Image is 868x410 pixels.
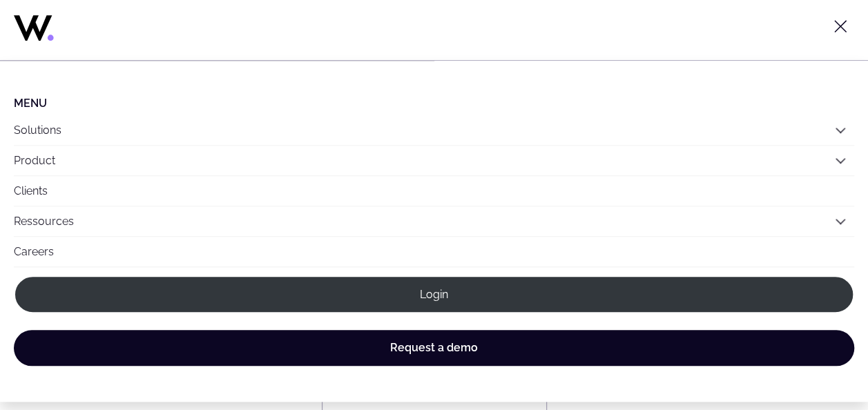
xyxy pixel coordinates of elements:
li: Menu [14,97,854,110]
a: Login [14,275,854,313]
a: Clients [14,176,854,206]
a: Careers [14,237,854,266]
a: Ressources [14,215,74,228]
button: Product [14,146,854,175]
button: Solutions [14,115,854,145]
a: Product [14,154,55,167]
button: Ressources [14,206,854,236]
iframe: Chatbot [777,319,849,391]
button: Toggle menu [827,12,854,40]
a: Request a demo [14,330,854,366]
